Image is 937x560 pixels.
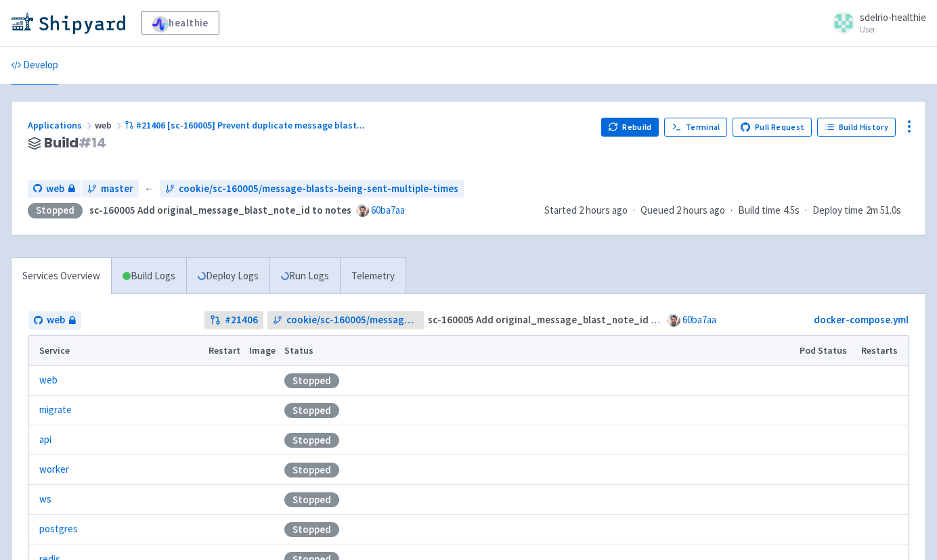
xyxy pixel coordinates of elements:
a: 60ba7aa [371,204,405,216]
a: sdelrio-healthie User [825,12,926,34]
div: Stopped [284,522,339,537]
img: Shipyard logo [11,12,125,34]
a: web [39,373,58,388]
th: Service [28,336,204,366]
a: worker [39,462,69,477]
span: Build time [738,203,781,218]
a: #21406 [sc-160005] Prevent duplicate message blast... [125,119,367,131]
a: web [28,180,81,198]
span: Deploy time [812,203,863,218]
a: postgres [39,521,78,537]
th: Restarts [857,336,909,366]
span: 4.5s [783,203,800,218]
span: Build [44,135,106,151]
a: cookie/sc-160005/message-blasts-being-sent-multiple-times [267,311,424,329]
span: web [95,119,125,131]
div: Stopped [28,203,83,218]
strong: sc-160005 Add original_message_blast_note_id to notes [428,313,690,326]
a: Applications [28,119,95,131]
span: 2m 51.0s [866,203,901,218]
a: web [28,311,81,329]
a: migrate [39,402,72,418]
span: cookie/sc-160005/message-blasts-being-sent-multiple-times [286,312,418,328]
a: Deploy Logs [186,258,269,295]
th: Image [245,336,280,366]
span: web [47,312,65,328]
a: Run Logs [269,258,340,295]
th: Status [280,336,796,366]
span: web [46,181,64,197]
time: 2 hours ago [579,204,628,216]
a: Build Logs [112,258,186,295]
span: ← [144,181,154,197]
span: sdelrio-healthie [860,11,926,24]
a: api [39,432,51,448]
div: Stopped [284,403,339,418]
time: 2 hours ago [676,204,725,216]
div: Stopped [284,433,339,448]
a: Develop [11,47,58,85]
a: ws [39,492,51,507]
small: User [860,25,926,34]
span: master [101,181,133,197]
a: Pull Request [733,118,812,137]
a: Telemetry [340,258,406,295]
div: · · · [544,203,909,218]
button: Rebuild [601,118,659,137]
span: Started [544,204,628,216]
a: Build History [817,118,896,137]
th: Restart [204,336,245,366]
div: Stopped [284,492,339,507]
a: Terminal [664,118,727,137]
strong: sc-160005 Add original_message_blast_note_id to notes [89,204,351,216]
a: docker-compose.yml [814,313,909,326]
th: Pod Status [796,336,857,366]
a: #21406 [204,311,263,329]
a: healthie [141,11,219,35]
div: Stopped [284,463,339,477]
a: Services Overview [12,258,111,295]
span: cookie/sc-160005/message-blasts-being-sent-multiple-times [179,181,458,197]
span: Queued [640,204,725,216]
div: Stopped [284,373,339,388]
span: # 14 [79,133,106,152]
span: #21406 [sc-160005] Prevent duplicate message blast ... [136,119,365,131]
a: 60ba7aa [682,313,716,326]
a: master [82,180,139,198]
a: cookie/sc-160005/message-blasts-being-sent-multiple-times [160,180,464,198]
strong: # 21406 [225,312,258,328]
